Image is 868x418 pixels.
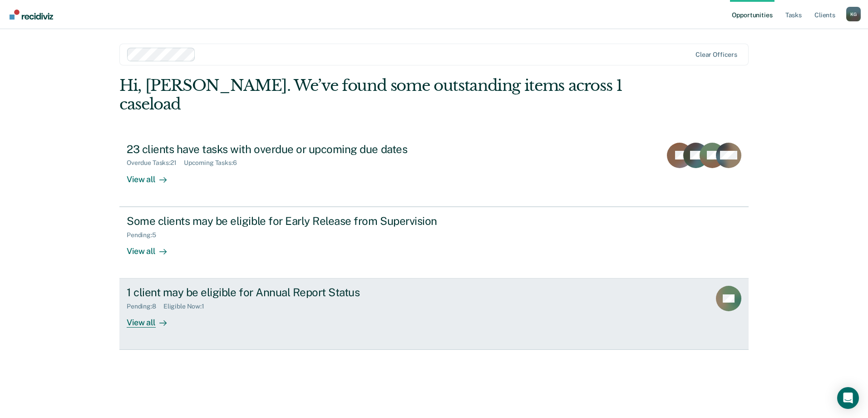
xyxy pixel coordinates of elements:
[127,310,178,328] div: View all
[119,279,749,350] a: 1 client may be eligible for Annual Report StatusPending:8Eligible Now:1View all
[119,76,623,114] div: Hi, [PERSON_NAME]. We’ve found some outstanding items across 1 caseload
[10,10,53,20] img: Recidiviz
[127,286,445,299] div: 1 client may be eligible for Annual Report Status
[127,159,184,167] div: Overdue Tasks : 21
[837,387,859,409] div: Open Intercom Messenger
[695,51,737,59] div: Clear officers
[119,207,749,279] a: Some clients may be eligible for Early Release from SupervisionPending:5View all
[127,239,178,256] div: View all
[127,167,178,184] div: View all
[846,7,861,21] button: Profile dropdown button
[127,303,163,310] div: Pending : 8
[127,231,163,239] div: Pending : 5
[163,303,212,310] div: Eligible Now : 1
[127,214,445,228] div: Some clients may be eligible for Early Release from Supervision
[127,143,445,156] div: 23 clients have tasks with overdue or upcoming due dates
[846,7,861,21] div: K G
[184,159,244,167] div: Upcoming Tasks : 6
[119,135,749,207] a: 23 clients have tasks with overdue or upcoming due datesOverdue Tasks:21Upcoming Tasks:6View all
